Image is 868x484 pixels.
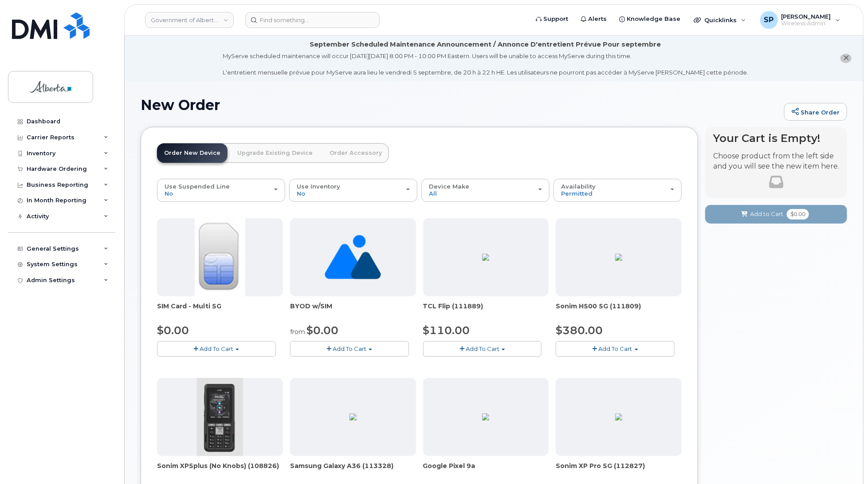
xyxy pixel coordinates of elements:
div: Samsung Galaxy A36 (113328) [290,461,416,479]
img: 13294312-3312-4219-9925-ACC385DD21E2.png [482,413,489,421]
button: Use Inventory No [289,179,417,202]
span: Availability [561,183,596,190]
img: no_image_found-2caef05468ed5679b831cfe6fc140e25e0c280774317ffc20a367ab7fd17291e.png [325,218,381,296]
h4: Your Cart is Empty! [713,132,839,144]
div: TCL Flip (111889) [423,302,549,319]
button: Add To Cart [423,341,542,357]
div: Sonim H500 5G (111809) [556,302,682,319]
a: Upgrade Existing Device [230,143,320,163]
button: Add To Cart [157,341,276,357]
button: Availability Permitted [554,179,682,202]
img: 79D338F0-FFFB-4B19-B7FF-DB34F512C68B.png [615,254,622,261]
button: close notification [841,54,852,63]
span: Use Suspended Line [165,183,230,190]
button: Add to Cart $0.00 [705,205,847,223]
a: Order Accessory [322,143,389,163]
img: 4BBBA1A7-EEE1-4148-A36C-898E0DC10F5F.png [482,254,489,261]
span: All [429,190,437,197]
div: September Scheduled Maintenance Announcement / Annonce D'entretient Prévue Pour septembre [310,40,661,49]
span: Use Inventory [297,183,340,190]
span: $0.00 [787,209,809,220]
span: $380.00 [556,324,603,337]
button: Use Suspended Line No [157,179,285,202]
div: BYOD w/SIM [290,302,416,319]
p: Choose product from the left side and you will see the new item here. [713,151,839,172]
div: Google Pixel 9a [423,461,549,479]
div: SIM Card - Multi 5G [157,302,283,319]
span: Add To Cart [599,345,632,352]
span: Device Make [429,183,469,190]
span: Add to Cart [750,210,783,218]
span: No [297,190,305,197]
small: from [290,328,305,336]
button: Add To Cart [556,341,675,357]
h1: New Order [141,97,780,113]
a: Order New Device [157,143,228,163]
img: B3C71357-DDCE-418C-8EC7-39BB8291D9C5.png [615,413,622,421]
a: Share Order [784,103,847,121]
div: Sonim XP5plus (No Knobs) (108826) [157,461,283,479]
span: Permitted [561,190,593,197]
button: Device Make All [421,179,550,202]
div: Sonim XP Pro 5G (112827) [556,461,682,479]
span: Add To Cart [333,345,366,352]
span: $0.00 [157,324,189,337]
img: 00D627D4-43E9-49B7-A367-2C99342E128C.jpg [195,218,245,296]
span: $0.00 [306,324,338,337]
button: Add To Cart [290,341,409,357]
div: MyServe scheduled maintenance will occur [DATE][DATE] 8:00 PM - 10:00 PM Eastern. Users will be u... [223,52,748,77]
img: Sonim_xp5.png [197,378,244,456]
span: No [165,190,173,197]
span: Add To Cart [466,345,499,352]
img: ED9FC9C2-4804-4D92-8A77-98887F1967E0.png [350,413,357,421]
span: Add To Cart [200,345,233,352]
span: $110.00 [423,324,470,337]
